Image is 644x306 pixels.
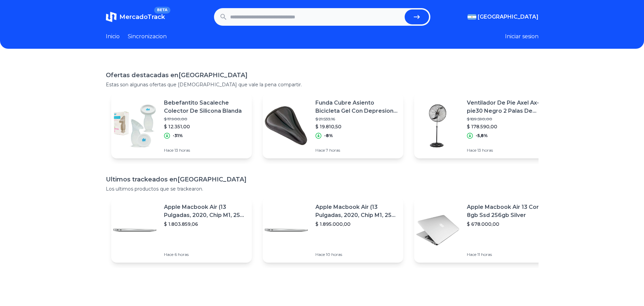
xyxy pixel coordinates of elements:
[173,133,183,138] p: -31%
[164,99,246,115] p: Bebefantito Sacaleche Colector De Silicona Blanda
[106,12,165,22] a: MercadoTrackBETA
[467,252,549,257] p: Hace 11 horas
[164,123,246,130] p: $ 12.351,00
[315,221,398,227] p: $ 1.895.000,00
[467,99,549,115] p: Ventilador De Pie Axel Ax-pie30 Negro 2 Palas De Metal 30
[164,221,246,227] p: $ 1.803.859,06
[315,148,398,153] p: Hace 7 horas
[111,102,159,150] img: Featured image
[263,206,310,254] img: Featured image
[315,252,398,257] p: Hace 10 horas
[164,116,246,122] p: $ 17.900,00
[164,252,246,257] p: Hace 6 horas
[414,93,555,158] a: Featured imageVentilador De Pie Axel Ax-pie30 Negro 2 Palas De Metal 30$ 189.590,00$ 178.590,00-5...
[106,12,117,22] img: MercadoTrack
[468,13,539,21] button: [GEOGRAPHIC_DATA]
[467,148,549,153] p: Hace 13 horas
[467,123,549,130] p: $ 178.590,00
[467,203,549,219] p: Apple Macbook Air 13 Core I5 8gb Ssd 256gb Silver
[164,203,246,219] p: Apple Macbook Air (13 Pulgadas, 2020, Chip M1, 256 Gb De Ssd, 8 Gb De Ram) - Plata
[106,185,539,192] p: Los ultimos productos que se trackearon.
[315,116,398,122] p: $ 21.533,16
[263,102,310,150] img: Featured image
[111,206,159,254] img: Featured image
[414,206,461,254] img: Featured image
[106,175,539,184] h1: Ultimos trackeados en [GEOGRAPHIC_DATA]
[315,123,398,130] p: $ 19.810,50
[106,81,539,88] p: Estas son algunas ofertas que [DEMOGRAPHIC_DATA] que vale la pena compartir.
[476,133,488,138] p: -5,8%
[111,93,252,158] a: Featured imageBebefantito Sacaleche Colector De Silicona Blanda$ 17.900,00$ 12.351,00-31%Hace 13 ...
[467,221,549,227] p: $ 678.000,00
[111,198,252,263] a: Featured imageApple Macbook Air (13 Pulgadas, 2020, Chip M1, 256 Gb De Ssd, 8 Gb De Ram) - Plata$...
[119,13,165,21] span: MercadoTrack
[106,32,120,41] a: Inicio
[467,116,549,122] p: $ 189.590,00
[154,7,170,14] span: BETA
[315,203,398,219] p: Apple Macbook Air (13 Pulgadas, 2020, Chip M1, 256 Gb De Ssd, 8 Gb De Ram) - Plata
[128,32,167,41] a: Sincronizacion
[263,198,403,263] a: Featured imageApple Macbook Air (13 Pulgadas, 2020, Chip M1, 256 Gb De Ssd, 8 Gb De Ram) - Plata$...
[324,133,333,138] p: -8%
[263,93,403,158] a: Featured imageFunda Cubre Asiento Bicicleta Gel Con Depresion- Racer Bikes$ 21.533,16$ 19.810,50-...
[468,14,476,20] img: Argentina
[106,70,539,80] h1: Ofertas destacadas en [GEOGRAPHIC_DATA]
[478,13,539,21] span: [GEOGRAPHIC_DATA]
[164,148,246,153] p: Hace 13 horas
[414,102,461,150] img: Featured image
[414,198,555,263] a: Featured imageApple Macbook Air 13 Core I5 8gb Ssd 256gb Silver$ 678.000,00Hace 11 horas
[315,99,398,115] p: Funda Cubre Asiento Bicicleta Gel Con Depresion- Racer Bikes
[505,32,539,41] button: Iniciar sesion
